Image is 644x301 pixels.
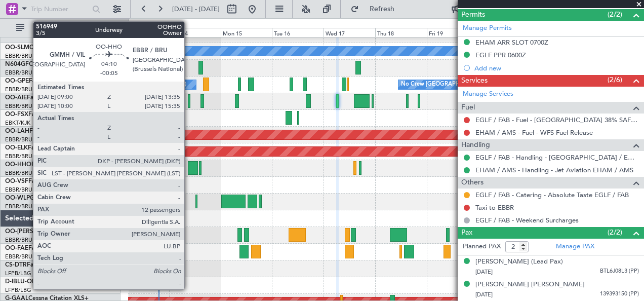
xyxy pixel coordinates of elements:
[5,95,55,101] a: OO-AIEFalcon 7X
[26,24,107,31] span: All Aircraft
[5,195,64,201] a: OO-WLPGlobal 5500
[461,102,475,114] span: Fuel
[5,186,32,194] a: EBBR/BRU
[272,28,324,37] div: Tue 16
[427,28,478,37] div: Fri 19
[5,270,31,277] a: LFPB/LBG
[5,286,31,294] a: LFPB/LBG
[361,6,404,13] span: Refresh
[5,145,28,151] span: OO-ELK
[5,262,27,268] span: CS-DTR
[463,23,512,33] a: Manage Permits
[5,145,56,151] a: OO-ELKFalcon 8X
[475,51,526,59] div: EGLF PPR 0600Z
[5,95,27,101] span: OO-AIE
[475,291,493,298] span: [DATE]
[5,45,86,51] a: OO-SLMCessna Citation XLS
[608,227,622,238] span: (2/2)
[461,227,472,239] span: Pax
[5,253,32,260] a: EBBR/BRU
[556,242,594,252] a: Manage PAX
[5,78,29,84] span: OO-GPE
[5,203,32,210] a: EBBR/BRU
[475,166,633,174] a: EHAM / AMS - Handling - Jet Aviation EHAM / AMS
[5,178,56,184] a: OO-VSFFalcon 8X
[5,52,32,60] a: EBBR/BRU
[5,111,56,118] a: OO-FSXFalcon 7X
[375,28,427,37] div: Thu 18
[461,9,485,21] span: Permits
[5,169,32,177] a: EBBR/BRU
[5,86,32,93] a: EBBR/BRU
[31,2,89,17] input: Trip Number
[130,20,147,29] div: [DATE]
[11,20,110,36] button: All Aircraft
[5,279,39,285] span: D-IBLU-OLD
[169,28,221,37] div: Sun 14
[461,139,490,151] span: Handling
[5,162,59,168] a: OO-HHOFalcon 8X
[5,136,32,143] a: EBBR/BRU
[5,61,29,67] span: N604GF
[474,64,639,72] div: Add new
[117,28,169,37] div: Sat 13
[475,128,593,137] a: EHAM / AMS - Fuel - WFS Fuel Release
[608,74,622,85] span: (2/6)
[475,257,563,267] div: [PERSON_NAME] (Lead Pax)
[5,245,56,251] a: OO-FAEFalcon 7X
[5,245,28,251] span: OO-FAE
[5,279,94,285] a: D-IBLU-OLDCessna Citation M2
[5,128,29,134] span: OO-LAH
[5,195,30,201] span: OO-WLP
[475,116,639,124] a: EGLF / FAB - Fuel - [GEOGRAPHIC_DATA] 38% SAF EGLF/FAB
[5,229,95,235] a: OO-[PERSON_NAME]Falcon 7X
[608,9,622,20] span: (2/2)
[475,191,629,199] a: EGLF / FAB - Catering - Absolute Taste EGLF / FAB
[463,242,501,252] label: Planned PAX
[5,102,32,110] a: EBBR/BRU
[5,128,57,134] a: OO-LAHFalcon 7X
[475,38,548,47] div: EHAM ARR SLOT 0700Z
[475,280,585,290] div: [PERSON_NAME] [PERSON_NAME]
[5,111,28,118] span: OO-FSX
[5,153,32,160] a: EBBR/BRU
[5,236,32,244] a: EBBR/BRU
[475,203,514,212] a: Taxi to EBBR
[324,28,375,37] div: Wed 17
[5,229,67,235] span: OO-[PERSON_NAME]
[600,290,639,298] span: 139393150 (PP)
[5,119,30,127] a: EBKT/KJK
[463,89,513,99] a: Manage Services
[475,216,579,224] a: EGLF / FAB - Weekend Surcharges
[600,267,639,276] span: BTL6J08L3 (PP)
[461,177,484,189] span: Others
[401,77,571,92] div: No Crew [GEOGRAPHIC_DATA] ([GEOGRAPHIC_DATA] National)
[5,69,32,77] a: EBBR/BRU
[5,162,31,168] span: OO-HHO
[5,78,89,84] a: OO-GPEFalcon 900EX EASy II
[461,75,488,87] span: Services
[5,61,72,67] a: N604GFChallenger 604
[5,178,28,184] span: OO-VSF
[221,28,272,37] div: Mon 15
[475,268,493,276] span: [DATE]
[346,1,407,17] button: Refresh
[475,153,639,162] a: EGLF / FAB - Handling - [GEOGRAPHIC_DATA] / EGLF / FAB
[172,5,220,14] span: [DATE] - [DATE]
[5,45,29,51] span: OO-SLM
[5,262,61,268] a: CS-DTRFalcon 2000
